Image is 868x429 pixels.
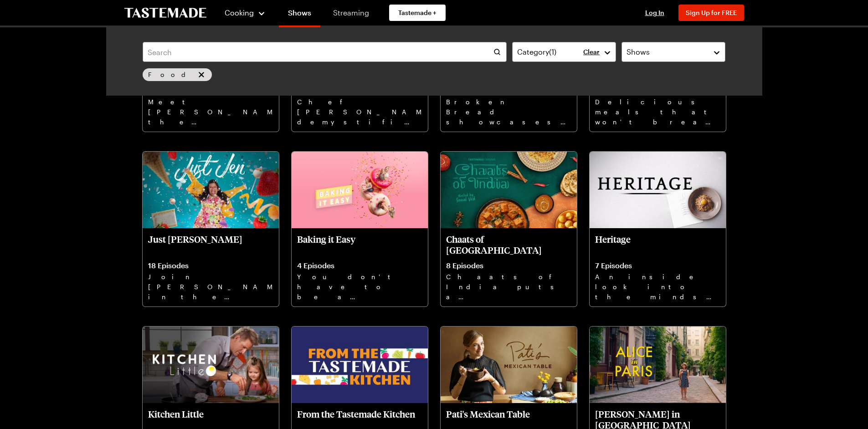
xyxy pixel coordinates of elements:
[637,8,673,17] button: Log In
[678,5,744,21] button: Sign Up for FREE
[292,327,428,403] img: From the Tastemade Kitchen
[225,8,254,17] span: Cooking
[590,152,726,228] img: Heritage
[595,97,720,126] p: Delicious meals that won't break the bank.
[441,152,577,228] img: Chaats of India
[512,42,616,62] button: Category(1)
[279,2,320,27] a: Shows
[297,234,422,255] p: Baking it Easy
[143,327,279,403] img: Kitchen Little
[297,272,422,301] p: You don't have to be a pastry chef to bake like one! [PERSON_NAME] makes the sweet stuff look as ...
[389,5,446,21] a: Tastemade +
[292,152,428,228] img: Baking it Easy
[196,70,206,80] button: remove Food
[595,261,720,270] p: 7 Episodes
[148,234,273,255] p: Just [PERSON_NAME]
[143,152,279,228] img: Just Jen
[398,8,437,17] span: Tastemade +
[446,97,571,126] p: Broken Bread showcases people making a difference in their communities through food.
[686,9,737,16] span: Sign Up for FREE
[627,46,650,57] span: Shows
[590,327,726,403] img: Alice in Paris
[297,97,422,126] p: Chef [PERSON_NAME] demystifies sourcing wild game and cooking gourmet food over an open fire.
[292,152,428,306] a: Baking it EasyBaking it Easy4 EpisodesYou don't have to be a pastry chef to bake like one! [PERSO...
[148,71,195,79] span: Food
[143,152,279,306] a: Just JenJust [PERSON_NAME]18 EpisodesJoin [PERSON_NAME] in the kitchen as she makes tasty recipes...
[595,234,720,255] p: Heritage
[621,42,725,62] button: Shows
[595,272,720,301] p: An inside look into the minds and restaurants of [DATE] top chefs.
[446,234,571,255] p: Chaats of [GEOGRAPHIC_DATA]
[590,152,726,306] a: HeritageHeritage7 EpisodesAn inside look into the minds and restaurants of [DATE] top chefs.
[143,42,507,62] input: Search
[446,261,571,270] p: 8 Episodes
[148,261,273,270] p: 18 Episodes
[297,261,422,270] p: 4 Episodes
[446,272,571,301] p: Chaats of India puts a spotlight on traditional Indian chaats with unique recipes from across the...
[517,46,597,57] div: Category ( 1 )
[441,327,577,403] img: Pati's Mexican Table
[645,9,664,16] span: Log In
[583,48,600,56] button: Clear Category filter
[441,152,577,306] a: Chaats of IndiaChaats of [GEOGRAPHIC_DATA]8 EpisodesChaats of India puts a spotlight on tradition...
[148,97,273,126] p: Meet [PERSON_NAME], the Street Somm. He's on a mission to prove there's no one "right" way to pai...
[225,2,266,24] button: Cooking
[583,48,600,56] p: Clear
[124,8,206,18] a: To Tastemade Home Page
[148,272,273,301] p: Join [PERSON_NAME] in the kitchen as she makes tasty recipes for the body and the home, great for...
